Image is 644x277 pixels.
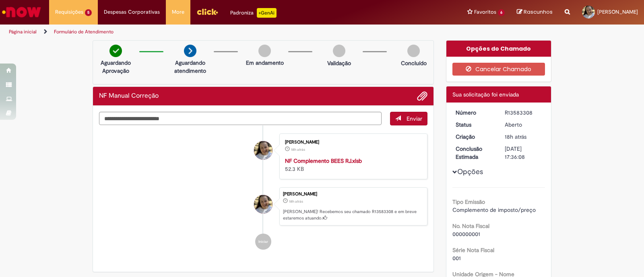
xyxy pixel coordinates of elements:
[99,187,427,226] li: Daniela Cristina Goncalves
[285,140,419,145] div: [PERSON_NAME]
[505,133,526,140] span: 18h atrás
[474,8,496,16] span: Favoritos
[9,29,37,35] a: Página inicial
[452,198,485,205] b: Tipo Emissão
[498,9,505,16] span: 6
[452,91,519,98] span: Sua solicitação foi enviada
[452,206,536,213] span: Complemento de imposto/preço
[196,6,218,18] img: click_logo_yellow_360x200.png
[452,246,494,254] b: Série Nota Fiscal
[230,8,277,18] div: Padroniza
[390,112,427,125] button: Enviar
[171,59,210,75] p: Aguardando atendimento
[450,133,499,141] dt: Criação
[505,133,526,140] time: 30/09/2025 17:36:05
[452,222,489,230] b: No. Nota Fiscal
[99,92,159,100] h2: NF Manual Correção Histórico de tíquete
[597,8,638,15] span: [PERSON_NAME]
[517,8,553,16] a: Rascunhos
[450,121,499,129] dt: Status
[109,45,122,57] img: check-circle-green.png
[417,91,427,101] button: Adicionar anexos
[99,112,382,125] textarea: Digite sua mensagem aqui...
[96,59,135,75] p: Aguardando Aprovação
[85,9,92,16] span: 5
[6,25,423,39] ul: Trilhas de página
[505,109,542,117] div: R13583308
[54,29,114,35] a: Formulário de Atendimento
[1,4,42,20] img: ServiceNow
[524,8,553,16] span: Rascunhos
[55,8,83,16] span: Requisições
[452,230,480,238] span: 000000001
[450,145,499,161] dt: Conclusão Estimada
[246,59,284,67] p: Em andamento
[254,141,272,160] div: Daniela Cristina Goncalves
[446,41,551,57] div: Opções do Chamado
[327,59,351,67] p: Validação
[184,45,196,57] img: arrow-next.png
[407,115,422,122] span: Enviar
[505,121,542,129] div: Aberto
[407,45,420,57] img: img-circle-grey.png
[283,192,423,197] div: [PERSON_NAME]
[285,157,419,173] div: 52.3 KB
[285,157,362,164] a: NF Complemento BEES RJ.xlsb
[452,254,461,262] span: 001
[104,8,160,16] span: Despesas Corporativas
[258,45,271,57] img: img-circle-grey.png
[401,59,427,67] p: Concluído
[291,147,305,152] time: 30/09/2025 17:35:43
[333,45,345,57] img: img-circle-grey.png
[505,133,542,141] div: 30/09/2025 17:36:05
[505,145,542,161] div: [DATE] 17:36:08
[450,109,499,117] dt: Número
[257,8,277,18] p: +GenAi
[99,125,427,258] ul: Histórico de tíquete
[291,147,305,152] span: 18h atrás
[254,195,272,213] div: Daniela Cristina Goncalves
[283,209,423,221] p: [PERSON_NAME]! Recebemos seu chamado R13583308 e em breve estaremos atuando.
[289,199,303,204] span: 18h atrás
[172,8,184,16] span: More
[452,63,545,76] button: Cancelar Chamado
